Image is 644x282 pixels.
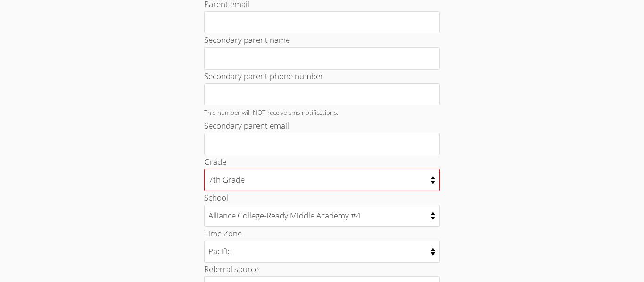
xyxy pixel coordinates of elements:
label: Secondary parent phone number [204,71,323,81]
label: Secondary parent name [204,34,290,45]
label: Referral source [204,264,259,274]
label: Grade [204,156,226,167]
small: This number will NOT receive sms notifications. [204,108,338,117]
label: Time Zone [204,228,242,239]
label: Secondary parent email [204,120,289,131]
label: School [204,192,228,203]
